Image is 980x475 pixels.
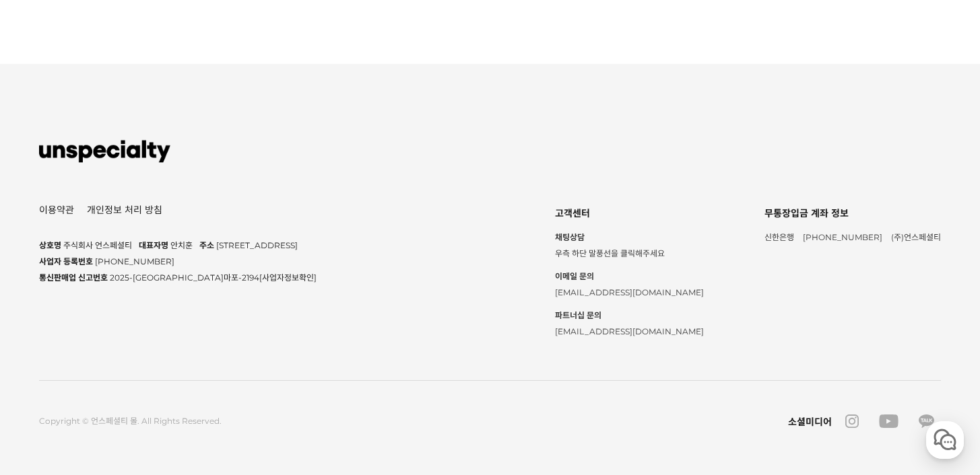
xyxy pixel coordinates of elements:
span: 사업자 등록번호 [39,256,93,266]
a: 설정 [174,363,259,397]
a: [사업자정보확인] [259,272,317,283]
strong: 이메일 문의 [555,268,704,285]
span: 홈 [42,383,51,394]
a: youtube [872,414,905,428]
div: 소셜미디어 [788,414,832,428]
div: Copyright © 언스페셜티 몰. All Rights Reserved. [39,414,222,428]
span: 주소 [199,240,214,250]
span: (주)언스페셜티 [891,232,941,242]
span: 설정 [208,383,224,394]
span: [STREET_ADDRESS] [216,240,298,250]
strong: 파트너십 문의 [555,307,704,324]
span: [PHONE_NUMBER] [803,232,882,242]
div: 무통장입금 계좌 정보 [764,204,941,223]
div: 고객센터 [555,204,704,223]
span: 우측 하단 말풍선을 클릭해주세요 [555,248,665,258]
img: 언스페셜티 몰 [39,131,170,172]
span: 상호명 [39,240,61,250]
a: 개인정보 처리 방침 [87,205,162,215]
span: 2025-[GEOGRAPHIC_DATA]마포-2194 [110,272,317,283]
span: 대표자명 [139,240,168,250]
span: 통신판매업 신고번호 [39,272,108,283]
a: 이용약관 [39,205,74,215]
span: 주식회사 언스페셜티 [63,240,132,250]
a: kakao [912,414,941,428]
span: 안치훈 [170,240,193,250]
span: [PHONE_NUMBER] [95,256,174,266]
span: [EMAIL_ADDRESS][DOMAIN_NAME] [555,287,704,297]
span: 대화 [123,384,139,395]
a: instagram [839,414,865,428]
strong: 채팅상담 [555,229,704,246]
a: 대화 [89,363,174,397]
span: [EMAIL_ADDRESS][DOMAIN_NAME] [555,326,704,336]
span: 신한은행 [764,232,794,242]
a: 홈 [4,363,89,397]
